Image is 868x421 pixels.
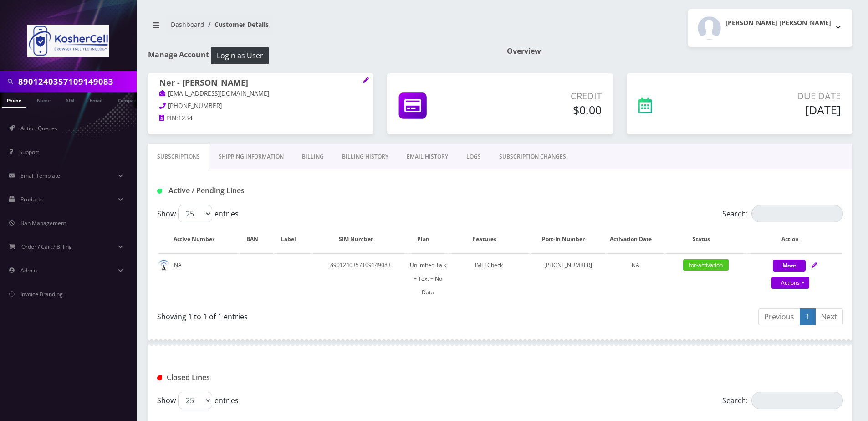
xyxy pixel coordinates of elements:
[398,144,457,170] a: EMAIL HISTORY
[531,226,605,252] th: Port-In Number: activate to sort column ascending
[148,47,493,64] h1: Manage Account
[178,114,193,122] span: 1234
[178,392,212,409] select: Showentries
[449,226,530,252] th: Features: activate to sort column ascending
[632,261,639,269] span: NA
[32,92,55,107] a: Name
[758,308,800,325] a: Previous
[408,253,448,304] td: Unlimited Talk + Text + No Data
[313,253,408,304] td: 8901240357109149083
[157,189,162,194] img: Active / Pending Lines
[725,19,831,27] h2: [PERSON_NAME] [PERSON_NAME]
[688,9,852,47] button: [PERSON_NAME] [PERSON_NAME]
[157,186,377,195] h1: Active / Pending Lines
[489,89,601,103] p: Credit
[204,20,269,29] li: Customer Details
[21,243,72,251] span: Order / Cart / Billing
[710,89,841,103] p: Due Date
[178,205,212,222] select: Showentries
[274,226,312,252] th: Label: activate to sort column ascending
[606,226,664,252] th: Activation Date: activate to sort column ascending
[449,258,530,272] div: IMEI Check
[2,92,26,108] a: Phone
[168,102,222,110] span: [PHONE_NUMBER]
[313,226,408,252] th: SIM Number: activate to sort column ascending
[20,267,37,274] span: Admin
[747,226,842,252] th: Action: activate to sort column ascending
[710,103,841,117] h5: [DATE]
[157,375,162,380] img: Closed Lines
[408,226,448,252] th: Plan: activate to sort column ascending
[159,78,362,89] h1: Ner - [PERSON_NAME]
[20,195,43,203] span: Products
[333,144,398,170] a: Billing History
[159,114,178,123] a: PIN:
[209,50,269,60] a: Login as User
[531,253,605,304] td: [PHONE_NUMBER]
[751,392,843,409] input: Search:
[665,226,746,252] th: Status: activate to sort column ascending
[85,92,107,107] a: Email
[158,260,169,271] img: default.png
[20,290,63,298] span: Invoice Branding
[457,144,490,170] a: LOGS
[20,219,66,227] span: Ban Management
[722,205,843,222] label: Search:
[683,259,729,271] span: for-activation
[771,277,809,289] a: Actions
[157,373,377,382] h1: Closed Lines
[148,144,209,170] a: Subscriptions
[209,144,293,170] a: Shipping Information
[815,308,843,325] a: Next
[171,20,204,29] a: Dashboard
[61,92,79,107] a: SIM
[158,226,239,252] th: Active Number: activate to sort column ascending
[157,308,493,322] div: Showing 1 to 1 of 1 entries
[18,73,134,90] input: Search in Company
[507,47,852,56] h1: Overview
[240,226,273,252] th: BAN: activate to sort column ascending
[722,392,843,409] label: Search:
[157,392,239,409] label: Show entries
[489,103,601,117] h5: $0.00
[19,148,39,156] span: Support
[293,144,333,170] a: Billing
[159,89,269,98] a: [EMAIL_ADDRESS][DOMAIN_NAME]
[751,205,843,222] input: Search:
[113,92,144,107] a: Company
[211,47,269,64] button: Login as User
[773,260,806,272] button: More
[157,205,239,222] label: Show entries
[800,308,816,325] a: 1
[490,144,575,170] a: SUBSCRIPTION CHANGES
[158,253,239,304] td: NA
[20,172,60,180] span: Email Template
[20,124,57,132] span: Action Queues
[148,15,493,41] nav: breadcrumb
[27,25,109,57] img: KosherCell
